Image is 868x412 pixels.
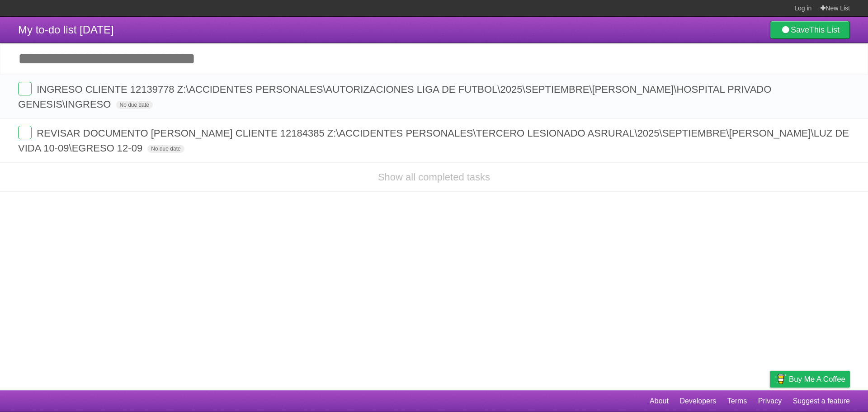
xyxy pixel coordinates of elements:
a: Buy me a coffee [770,371,850,388]
b: This List [809,25,840,34]
span: REVISAR DOCUMENTO [PERSON_NAME] CLIENTE 12184385 Z:\ACCIDENTES PERSONALES\TERCERO LESIONADO ASRUR... [18,128,849,154]
label: Done [18,126,32,139]
span: Buy me a coffee [789,371,845,387]
img: Buy me a coffee [774,371,787,387]
span: No due date [116,101,153,109]
a: Developers [679,393,716,410]
a: Terms [727,393,747,410]
span: INGRESO CLIENTE 12139778 Z:\ACCIDENTES PERSONALES\AUTORIZACIONES LIGA DE FUTBOL\2025\SEPTIEMBRE\[... [18,84,771,110]
a: Privacy [758,393,782,410]
span: My to-do list [DATE] [18,24,114,36]
a: Suggest a feature [793,393,850,410]
a: Show all completed tasks [378,171,490,183]
label: Done [18,82,32,95]
a: SaveThis List [770,21,850,39]
a: About [650,393,669,410]
span: No due date [147,145,184,153]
